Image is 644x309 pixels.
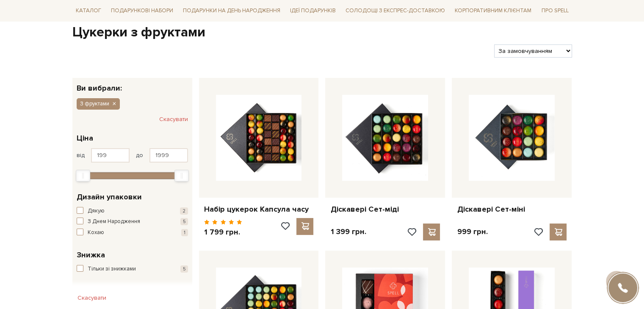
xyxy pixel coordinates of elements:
p: 1 799 грн. [204,227,243,237]
span: 5 [180,218,188,225]
span: З фруктами [80,100,109,108]
span: Знижка [77,249,105,261]
button: Кохаю 1 [77,229,188,237]
span: Каталог [72,4,105,17]
span: Тільки зі знижками [88,265,136,273]
a: Діскавері Сет-міді [330,204,440,214]
span: 1 [181,229,188,236]
p: 1 399 грн. [330,227,366,237]
a: Набір цукерок Капсула часу [204,204,314,214]
span: Ідеї подарунків [287,4,339,17]
button: З Днем Народження 5 [77,218,188,226]
span: Подарунки на День народження [180,4,284,17]
span: Колекція [77,286,110,298]
span: до [136,152,143,159]
span: Дизайн упаковки [77,191,142,203]
span: Про Spell [538,4,572,17]
h1: Цукерки з фруктами [72,24,572,41]
button: З фруктами [77,98,120,109]
button: Тільки зі знижками 5 [77,265,188,273]
span: 2 [180,207,188,215]
input: Ціна [149,148,188,163]
a: Діскавері Сет-міні [457,204,567,214]
button: Дякую 2 [77,207,188,215]
a: Корпоративним клієнтам [451,3,535,18]
span: від [77,152,85,159]
span: З Днем Народження [88,218,140,226]
p: 999 грн. [457,227,487,237]
div: Max [174,170,189,182]
div: Min [76,170,90,182]
button: Скасувати [72,291,111,305]
span: Кохаю [88,229,104,237]
a: Солодощі з експрес-доставкою [342,3,448,18]
input: Ціна [91,148,130,163]
span: 5 [180,265,188,273]
span: Ціна [77,132,93,144]
div: Ви вибрали: [72,78,192,92]
span: Подарункові набори [108,4,177,17]
button: Скасувати [159,113,188,126]
span: Дякую [88,207,105,215]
